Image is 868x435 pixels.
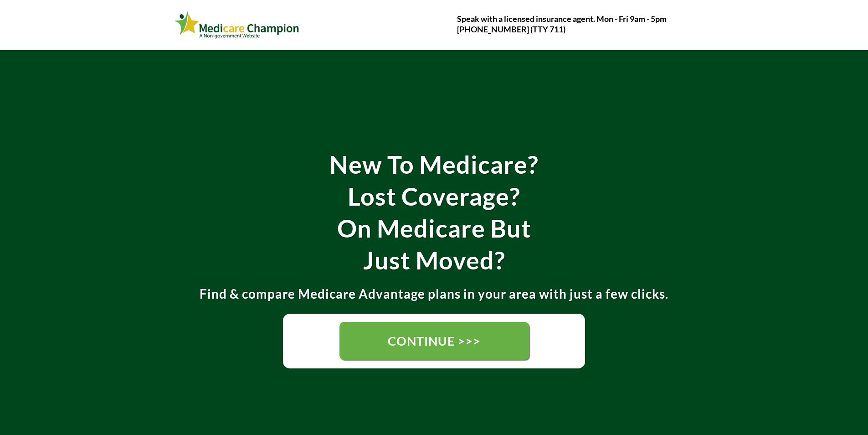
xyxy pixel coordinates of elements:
[363,245,505,275] strong: Just Moved?
[388,333,481,348] span: CONTINUE >>>
[175,10,300,41] img: Webinar
[348,181,520,211] strong: Lost Coverage?
[339,322,529,360] a: CONTINUE >>>
[457,14,667,24] strong: Speak with a licensed insurance agent. Mon - Fri 9am - 5pm
[457,24,565,34] strong: [PHONE_NUMBER] (TTY 711)
[200,286,668,301] strong: Find & compare Medicare Advantage plans in your area with just a few clicks.
[337,213,531,243] strong: On Medicare But
[329,150,539,179] strong: New To Medicare?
